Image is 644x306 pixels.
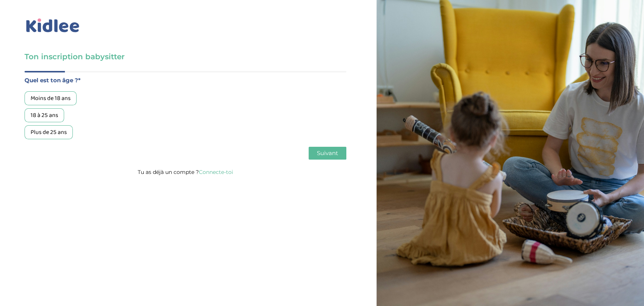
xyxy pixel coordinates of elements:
p: Tu as déjà un compte ? [25,167,346,177]
img: logo_kidlee_bleu [25,17,81,34]
h3: Ton inscription babysitter [25,51,346,62]
div: 18 à 25 ans [25,108,64,122]
label: Quel est ton âge ?* [25,75,346,85]
button: Précédent [25,147,60,160]
span: Suivant [317,149,338,157]
button: Suivant [309,147,346,160]
a: Connecte-toi [199,169,233,175]
div: Plus de 25 ans [25,125,73,139]
div: Moins de 18 ans [25,91,77,105]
